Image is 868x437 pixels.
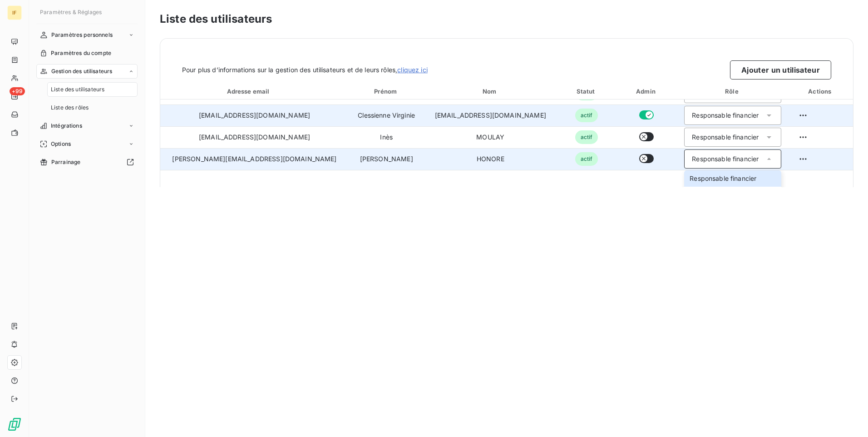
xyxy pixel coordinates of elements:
[730,60,831,79] button: Ajouter un utilisateur
[160,11,853,27] h3: Liste des utilisateurs
[349,104,424,126] td: Clessienne Virginie
[424,126,557,148] td: MOULAY
[575,109,598,122] span: actif
[51,158,81,166] span: Parrainage
[51,49,111,57] span: Paramètres du compte
[51,104,89,112] span: Liste des rôles
[36,46,138,60] a: Paramètres du compte
[40,9,102,15] span: Paramètres & Réglages
[557,83,616,99] th: Toggle SortBy
[51,31,113,39] span: Paramètres personnels
[692,154,759,164] div: Responsable financier
[350,87,422,96] div: Prénom
[690,174,756,183] span: Responsable financier
[160,148,349,170] td: [PERSON_NAME][EMAIL_ADDRESS][DOMAIN_NAME]
[424,83,557,99] th: Toggle SortBy
[837,406,859,428] iframe: Intercom live chat
[558,87,615,96] div: Statut
[426,87,555,96] div: Nom
[397,66,428,74] a: cliquez ici
[692,133,759,142] div: Responsable financier
[679,87,787,96] div: Rôle
[424,148,557,170] td: HONORE
[182,65,428,74] span: Pour plus d’informations sur la gestion des utilisateurs et de leurs rôles,
[349,148,424,170] td: [PERSON_NAME]
[47,100,138,115] a: Liste des rôles
[160,83,349,99] th: Toggle SortBy
[51,122,82,130] span: Intégrations
[575,152,598,166] span: actif
[790,87,851,96] div: Actions
[7,417,22,432] img: Logo LeanPay
[692,111,759,120] div: Responsable financier
[36,155,138,169] a: Parrainage
[10,87,25,95] span: +99
[160,126,349,148] td: [EMAIL_ADDRESS][DOMAIN_NAME]
[160,104,349,126] td: [EMAIL_ADDRESS][DOMAIN_NAME]
[51,85,104,94] span: Liste des utilisateurs
[424,104,557,126] td: [EMAIL_ADDRESS][DOMAIN_NAME]
[349,83,424,99] th: Toggle SortBy
[575,130,598,144] span: actif
[618,87,675,96] div: Admin
[7,5,22,20] div: IF
[51,140,71,148] span: Options
[47,82,138,97] a: Liste des utilisateurs
[51,67,113,75] span: Gestion des utilisateurs
[162,87,347,96] div: Adresse email
[349,126,424,148] td: Inès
